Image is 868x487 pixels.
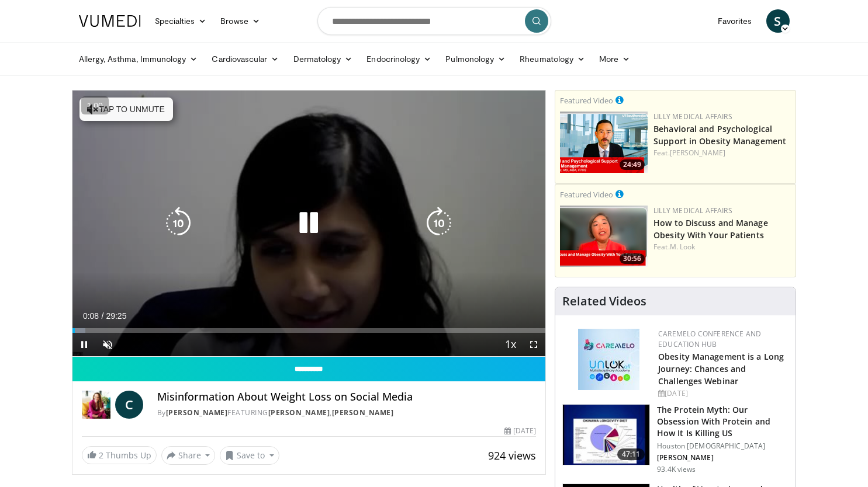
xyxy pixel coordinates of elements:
a: S [766,9,790,33]
button: Fullscreen [522,333,545,356]
div: Progress Bar [72,328,546,333]
span: 24:49 [620,159,645,170]
a: Endocrinology [359,47,438,71]
span: / [102,311,104,321]
span: 29:25 [106,311,126,321]
a: 24:49 [560,112,648,173]
p: [PERSON_NAME] [657,453,789,462]
a: C [115,391,143,419]
a: Lilly Medical Affairs [653,112,732,121]
a: How to Discuss and Manage Obesity With Your Patients [653,217,768,241]
a: M. Look [670,242,696,252]
div: [DATE] [504,426,536,436]
a: More [592,47,637,71]
p: 93.4K views [657,465,696,474]
button: Pause [72,333,96,356]
a: Favorites [711,9,759,33]
img: VuMedi Logo [79,15,141,27]
a: 2 Thumbs Up [82,446,157,464]
button: Playback Rate [499,333,522,356]
div: Feat. [653,242,791,252]
h4: Related Videos [562,294,646,308]
a: [PERSON_NAME] [670,148,725,158]
p: Houston [DEMOGRAPHIC_DATA] [657,441,789,451]
div: Feat. [653,148,791,158]
input: Search topics, interventions [317,7,551,35]
span: 924 views [488,448,536,462]
a: Rheumatology [513,47,592,71]
video-js: Video Player [72,91,546,357]
img: ba3304f6-7838-4e41-9c0f-2e31ebde6754.png.150x105_q85_crop-smart_upscale.png [560,112,648,173]
a: Dermatology [286,47,360,71]
img: b7b8b05e-5021-418b-a89a-60a270e7cf82.150x105_q85_crop-smart_upscale.jpg [563,405,649,465]
div: [DATE] [658,388,786,399]
a: [PERSON_NAME] [332,408,394,418]
a: CaReMeLO Conference and Education Hub [658,329,761,349]
a: Allergy, Asthma, Immunology [72,47,205,71]
span: 2 [99,450,103,461]
small: Featured Video [560,189,613,200]
small: Featured Video [560,95,613,106]
a: Pulmonology [438,47,513,71]
a: [PERSON_NAME] [268,408,330,418]
a: Lilly Medical Affairs [653,206,732,215]
h3: The Protein Myth: Our Obsession With Protein and How It Is Killing US [657,404,789,439]
a: 30:56 [560,206,648,267]
button: Save to [220,446,279,465]
a: Behavioral and Psychological Support in Obesity Management [653,123,786,147]
span: 47:11 [617,448,645,460]
span: 30:56 [620,253,645,264]
img: 45df64a9-a6de-482c-8a90-ada250f7980c.png.150x105_q85_autocrop_double_scale_upscale_version-0.2.jpg [578,329,639,390]
a: Obesity Management is a Long Journey: Chances and Challenges Webinar [658,351,784,387]
span: 0:08 [83,311,99,321]
a: 47:11 The Protein Myth: Our Obsession With Protein and How It Is Killing US Houston [DEMOGRAPHIC_... [562,404,789,474]
button: Unmute [96,333,119,356]
img: Dr. Carolynn Francavilla [82,391,110,419]
button: Tap to unmute [79,98,173,121]
a: Browse [213,9,267,33]
a: [PERSON_NAME] [166,408,228,418]
div: By FEATURING , [157,408,536,418]
button: Share [161,446,216,465]
h4: Misinformation About Weight Loss on Social Media [157,391,536,403]
a: Specialties [148,9,214,33]
a: Cardiovascular [205,47,286,71]
img: c98a6a29-1ea0-4bd5-8cf5-4d1e188984a7.png.150x105_q85_crop-smart_upscale.png [560,206,648,267]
